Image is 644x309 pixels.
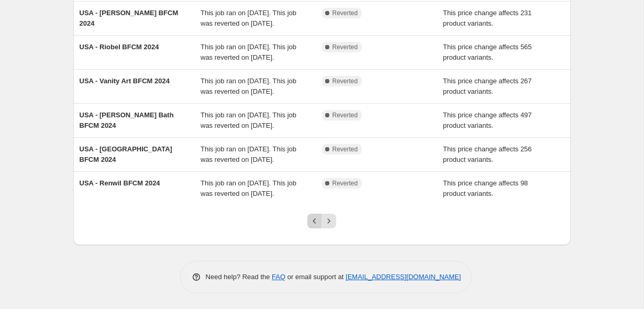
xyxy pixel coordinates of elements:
[80,77,170,85] span: USA - Vanity Art BFCM 2024
[206,273,272,281] span: Need help? Read the
[201,145,296,163] span: This job ran on [DATE]. This job was reverted on [DATE].
[332,145,358,153] span: Reverted
[201,43,296,61] span: This job ran on [DATE]. This job was reverted on [DATE].
[307,214,336,228] nav: Pagination
[443,43,532,61] span: This price change affects 565 product variants.
[80,111,174,129] span: USA - [PERSON_NAME] Bath BFCM 2024
[332,179,358,187] span: Reverted
[80,9,179,27] span: USA - [PERSON_NAME] BFCM 2024
[443,145,532,163] span: This price change affects 256 product variants.
[346,273,461,281] a: [EMAIL_ADDRESS][DOMAIN_NAME]
[443,111,532,129] span: This price change affects 497 product variants.
[332,43,358,51] span: Reverted
[285,273,346,281] span: or email support at
[332,9,358,17] span: Reverted
[321,214,336,228] button: Next
[80,179,160,187] span: USA - Renwil BFCM 2024
[201,179,296,197] span: This job ran on [DATE]. This job was reverted on [DATE].
[443,77,532,95] span: This price change affects 267 product variants.
[201,111,296,129] span: This job ran on [DATE]. This job was reverted on [DATE].
[332,111,358,119] span: Reverted
[80,145,172,163] span: USA - [GEOGRAPHIC_DATA] BFCM 2024
[80,43,159,51] span: USA - Riobel BFCM 2024
[307,214,322,228] button: Previous
[443,9,532,27] span: This price change affects 231 product variants.
[201,9,296,27] span: This job ran on [DATE]. This job was reverted on [DATE].
[332,77,358,85] span: Reverted
[201,77,296,95] span: This job ran on [DATE]. This job was reverted on [DATE].
[443,179,528,197] span: This price change affects 98 product variants.
[272,273,285,281] a: FAQ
